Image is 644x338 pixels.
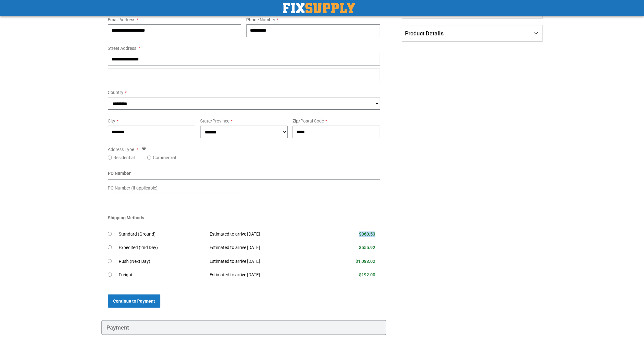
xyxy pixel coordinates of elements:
span: Product Details [405,30,444,37]
span: $192.00 [359,272,375,277]
span: $363.53 [359,231,375,237]
td: Expedited (2nd Day) [119,241,205,255]
td: Freight [119,268,205,282]
img: Fix Industrial Supply [283,3,355,13]
td: Estimated to arrive [DATE] [205,241,323,255]
div: PO Number [108,170,380,180]
span: Email Address [108,17,135,22]
span: Zip/Postal Code [293,118,324,123]
span: Address Type [108,147,134,152]
button: Continue to Payment [108,294,160,308]
span: Street Address [108,46,136,51]
label: Commercial [153,154,176,161]
label: Residential [113,154,135,161]
span: Continue to Payment [113,299,155,304]
td: Estimated to arrive [DATE] [205,227,323,241]
div: Shipping Methods [108,215,380,224]
td: Standard (Ground) [119,227,205,241]
span: Phone Number [246,17,275,22]
span: Country [108,90,123,95]
td: Rush (Next Day) [119,255,205,268]
span: PO Number (if applicable) [108,185,158,190]
span: $1,083.02 [356,259,375,264]
span: $555.92 [359,245,375,250]
td: Estimated to arrive [DATE] [205,268,323,282]
span: City [108,118,115,123]
div: Payment [101,320,386,335]
span: State/Province [200,118,229,123]
a: store logo [283,3,355,13]
td: Estimated to arrive [DATE] [205,255,323,268]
